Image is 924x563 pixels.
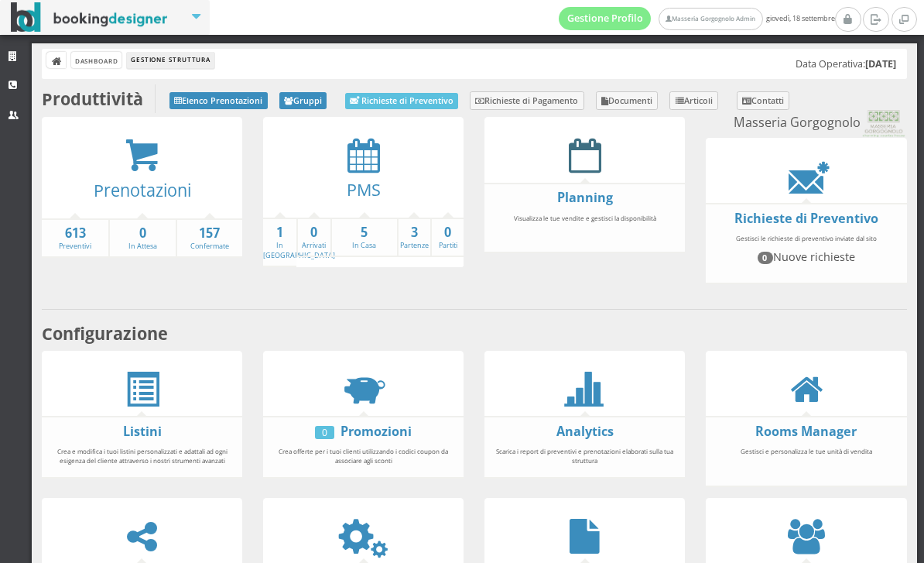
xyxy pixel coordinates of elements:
[42,88,143,110] b: Produttività
[865,57,896,70] b: [DATE]
[861,110,906,138] img: 0603869b585f11eeb13b0a069e529790.png
[713,250,899,264] h4: Nuove richieste
[734,210,878,227] a: Richieste di Preventivo
[659,8,762,30] a: Masseria Gorgognolo Admin
[347,178,381,201] a: PMS
[484,440,685,472] div: Scarica i report di preventivi e prenotazioni elaborati sulla tua struttura
[706,440,906,481] div: Gestisci e personalizza le tue unità di vendita
[559,7,835,30] span: giovedì, 18 settembre
[470,91,584,110] a: Richieste di Pagamento
[110,225,175,252] a: 0In Attesa
[263,440,464,472] div: Crea offerte per i tuoi clienti utilizzando i codici coupon da associare agli sconti
[556,423,614,440] a: Analytics
[298,224,330,251] a: 0Arrivati
[177,225,242,252] a: 157Confermate
[42,322,168,345] b: Configurazione
[758,252,773,264] span: 0
[706,227,906,278] div: Gestisci le richieste di preventivo inviate dal sito
[796,58,896,70] h5: Data Operativa:
[94,179,191,201] a: Prenotazioni
[42,225,108,242] strong: 613
[71,52,121,68] a: Dashboard
[559,7,652,30] a: Gestione Profilo
[298,224,330,242] strong: 0
[42,225,108,252] a: 613Preventivi
[484,207,685,248] div: Visualizza le tue vendite e gestisci la disponibilità
[11,2,168,33] img: BookingDesigner.com
[42,440,242,472] div: Crea e modifica i tuoi listini personalizzati e adattali ad ogni esigenza del cliente attraverso ...
[737,91,790,110] a: Contatti
[557,189,613,206] a: Planning
[177,225,242,242] strong: 157
[110,225,175,242] strong: 0
[734,110,906,138] small: Masseria Gorgognolo
[169,92,268,109] a: Elenco Prenotazioni
[341,423,412,440] a: Promozioni
[332,224,397,242] strong: 5
[399,224,430,242] strong: 3
[123,423,162,440] a: Listini
[315,426,334,439] div: 0
[755,423,857,440] a: Rooms Manager
[279,92,327,109] a: Gruppi
[596,91,659,110] a: Documenti
[127,52,214,69] li: Gestione Struttura
[399,224,430,251] a: 3Partenze
[345,93,458,109] a: Richieste di Preventivo
[432,224,464,242] strong: 0
[332,224,397,251] a: 5In Casa
[669,91,718,110] a: Articoli
[263,224,335,260] a: 1In [GEOGRAPHIC_DATA]
[263,224,296,242] strong: 1
[432,224,464,251] a: 0Partiti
